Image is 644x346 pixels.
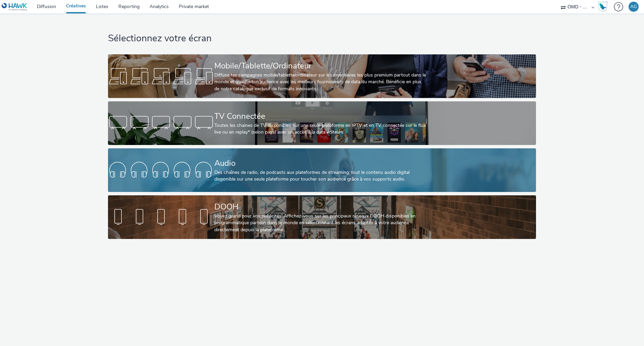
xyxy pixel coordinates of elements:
a: TV ConnectéeToutes les chaines de TV disponibles sur une seule plateforme en IPTV et en TV connec... [108,101,536,145]
div: Voyez grand pour vos publicités! Affichez-vous sur les principaux réseaux DOOH disponibles en pro... [214,213,427,233]
h1: Sélectionnez votre écran [108,32,536,45]
div: AG [630,2,637,12]
div: TV Connectée [214,110,427,122]
a: Mobile/Tablette/OrdinateurDiffuse tes campagnes mobile/tablette/ordinateur sur les inventaires le... [108,54,536,98]
div: Diffuse tes campagnes mobile/tablette/ordinateur sur les inventaires les plus premium partout dan... [214,72,427,92]
div: Des chaînes de radio, de podcasts aux plateformes de streaming: tout le contenu audio digital dis... [214,169,427,183]
div: DOOH [214,201,427,213]
img: undefined Logo [2,3,28,11]
a: DOOHVoyez grand pour vos publicités! Affichez-vous sur les principaux réseaux DOOH disponibles en... [108,195,536,239]
a: AudioDes chaînes de radio, de podcasts aux plateformes de streaming: tout le contenu audio digita... [108,148,536,192]
div: Toutes les chaines de TV disponibles sur une seule plateforme en IPTV et en TV connectée sur le f... [214,122,427,136]
div: Audio [214,157,427,169]
img: Hawk Academy [598,1,608,12]
a: Hawk Academy [598,1,610,12]
div: Mobile/Tablette/Ordinateur [214,60,427,72]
